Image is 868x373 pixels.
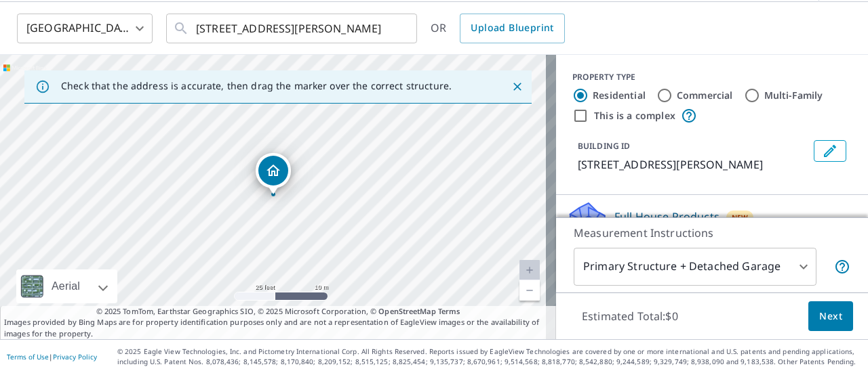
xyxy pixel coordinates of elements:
a: Terms [438,306,460,316]
div: [GEOGRAPHIC_DATA] [17,9,153,47]
div: Aerial [16,269,117,303]
span: Upload Blueprint [471,20,553,37]
a: Upload Blueprint [460,14,564,43]
p: Estimated Total: $0 [571,301,689,331]
p: Check that the address is accurate, then drag the marker over the correct structure. [61,80,452,92]
a: Current Level 20, Zoom Out [519,280,540,301]
p: [STREET_ADDRESS][PERSON_NAME] [578,156,808,173]
div: Aerial [47,269,84,303]
span: New [732,212,749,223]
p: BUILDING ID [578,140,630,152]
button: Next [808,301,853,332]
p: © 2025 Eagle View Technologies, Inc. and Pictometry International Corp. All Rights Reserved. Repo... [117,347,861,367]
input: Search by address or latitude-longitude [196,9,389,47]
div: Primary Structure + Detached Garage [574,248,816,286]
label: Multi-Family [764,89,823,102]
a: OpenStreetMap [378,306,435,316]
div: OR [431,14,565,43]
a: Terms of Use [7,352,49,361]
div: Full House ProductsNew [567,200,857,239]
span: © 2025 TomTom, Earthstar Geographics SIO, © 2025 Microsoft Corporation, © [96,306,460,317]
label: Commercial [677,89,733,102]
div: Dropped pin, building 1, Residential property, 3250 Posey St Beaumont, TX 77705 [256,153,291,195]
p: Measurement Instructions [574,225,850,241]
p: Full House Products [614,209,719,225]
div: PROPERTY TYPE [572,71,852,83]
a: Privacy Policy [53,352,97,361]
label: This is a complex [594,109,675,123]
label: Residential [593,89,646,102]
a: Current Level 20, Zoom In Disabled [519,260,540,280]
button: Close [509,78,526,95]
p: | [7,353,97,361]
span: Your report will include the primary structure and a detached garage if one exists. [834,259,850,275]
span: Next [819,308,842,325]
button: Edit building 1 [814,140,846,162]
